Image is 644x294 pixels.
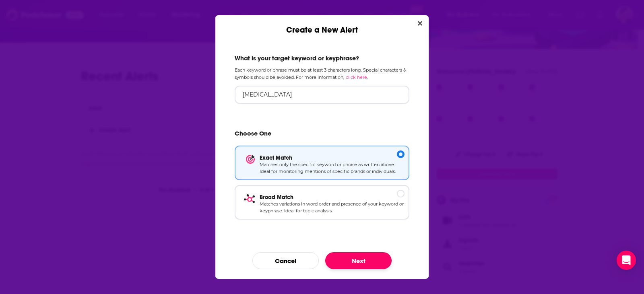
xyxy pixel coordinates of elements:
[252,252,319,269] button: Cancel
[215,15,429,35] div: Create a New Alert
[346,74,367,80] a: click here
[235,54,409,62] h2: What is your target keyword or keyphrase?
[235,86,409,104] input: Ex: brand name, person, topic
[415,19,425,29] button: Close
[260,194,405,201] p: Broad Match
[617,251,636,270] div: Open Intercom Messenger
[235,130,409,141] h2: Choose One
[325,252,392,269] button: Next
[260,201,405,215] p: Matches variations in word order and presence of your keyword or keyphrase. Ideal for topic analy...
[260,161,405,175] p: Matches only the specific keyword or phrase as written above. Ideal for monitoring mentions of sp...
[235,67,409,80] p: Each keyword or phrase must be at least 3 characters long. Special characters & symbols should be...
[260,154,405,161] p: Exact Match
